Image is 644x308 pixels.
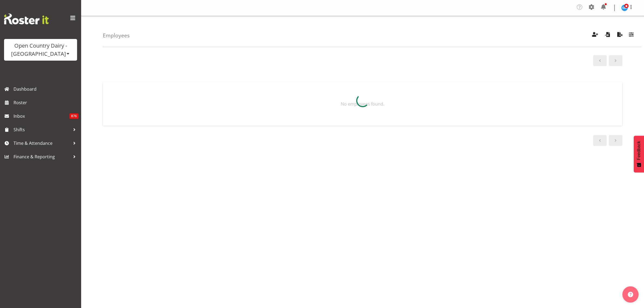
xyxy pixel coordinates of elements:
[628,292,633,297] img: help-xxl-2.png
[14,99,78,107] span: Roster
[14,85,78,93] span: Dashboard
[9,42,72,58] div: Open Country Dairy - [GEOGRAPHIC_DATA]
[602,30,613,41] button: Import Employees
[14,112,70,120] span: Inbox
[4,14,49,24] img: Rosterit website logo
[609,55,622,66] a: Next page
[634,136,644,172] button: Feedback - Show survey
[593,55,607,66] a: Previous page
[636,141,641,160] span: Feedback
[14,153,70,161] span: Finance & Reporting
[103,32,130,38] h4: Employees
[614,30,626,41] button: Export Employees
[14,126,70,134] span: Shifts
[626,30,637,41] button: Filter Employees
[70,113,78,119] span: 876
[589,30,601,41] button: Create Employees
[14,139,70,147] span: Time & Attendance
[621,5,628,11] img: steve-webb8258.jpg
